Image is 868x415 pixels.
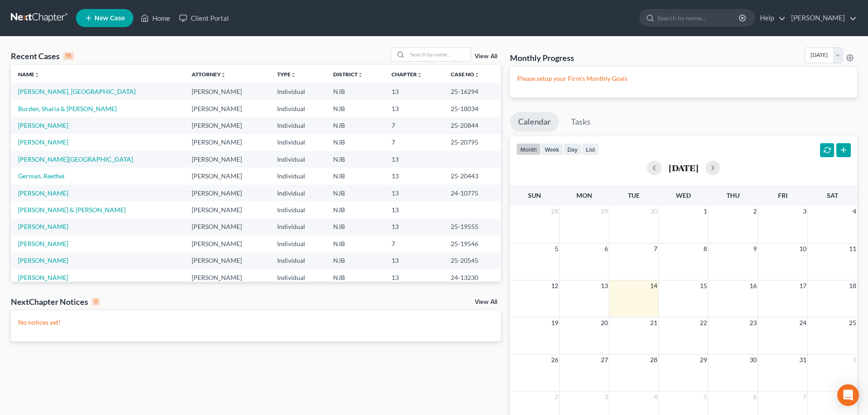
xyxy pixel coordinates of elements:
span: 22 [699,317,708,328]
span: Tue [628,191,640,199]
span: Wed [676,191,691,199]
span: Sat [827,191,838,199]
td: 13 [384,83,444,100]
td: [PERSON_NAME] [184,117,269,134]
a: Chapterunfold_more [392,71,422,78]
td: NJB [326,269,384,286]
td: Individual [270,185,326,201]
h3: Monthly Progress [510,52,574,63]
td: 25-20795 [443,134,500,151]
td: [PERSON_NAME] [184,269,269,286]
h2: [DATE] [669,163,698,173]
div: 0 [92,298,100,306]
span: 8 [703,243,708,254]
td: NJB [326,219,384,235]
td: NJB [326,185,384,201]
a: Calendar [510,112,559,132]
td: [PERSON_NAME] [184,151,269,168]
a: [PERSON_NAME] [18,138,68,146]
span: 13 [600,280,609,291]
span: 30 [749,354,758,365]
a: [PERSON_NAME][GEOGRAPHIC_DATA] [18,155,133,163]
a: [PERSON_NAME] [18,240,68,247]
td: 13 [384,269,444,286]
td: Individual [270,269,326,286]
td: 13 [384,168,444,184]
a: Districtunfold_more [333,71,363,78]
button: list [582,143,599,155]
i: unfold_more [34,72,40,78]
span: 5 [554,243,559,254]
i: unfold_more [358,72,363,78]
td: 24-13230 [443,269,500,286]
a: View All [475,53,497,60]
p: No notices yet! [18,318,494,327]
td: NJB [326,201,384,218]
td: 13 [384,185,444,201]
span: 20 [600,317,609,328]
td: 13 [384,201,444,218]
span: 28 [649,354,658,365]
span: 26 [550,354,559,365]
span: Fri [778,191,788,199]
span: 7 [802,392,807,402]
input: Search by name... [657,9,740,26]
a: [PERSON_NAME] [18,189,68,197]
span: 28 [550,206,559,217]
a: Typeunfold_more [277,71,296,78]
span: 1 [703,206,708,217]
span: 4 [852,206,857,217]
td: 7 [384,235,444,252]
span: 14 [649,280,658,291]
span: New Case [94,15,125,22]
td: 7 [384,134,444,151]
span: 9 [752,243,758,254]
span: Thu [726,191,740,199]
a: Home [136,10,175,26]
i: unfold_more [417,72,422,78]
span: 1 [852,354,857,365]
span: 3 [604,392,609,402]
a: [PERSON_NAME] [18,223,68,230]
span: 21 [649,317,658,328]
td: 24-10775 [443,185,500,201]
a: Attorneyunfold_more [192,71,226,78]
button: day [563,143,582,155]
td: 13 [384,100,444,117]
td: Individual [270,252,326,269]
a: Burden, Sharia & [PERSON_NAME] [18,105,117,112]
a: Help [755,10,786,26]
span: 23 [749,317,758,328]
span: 29 [699,354,708,365]
td: [PERSON_NAME] [184,83,269,100]
td: Individual [270,83,326,100]
span: 19 [550,317,559,328]
a: German, Reethel [18,172,65,180]
a: Nameunfold_more [18,71,40,78]
a: Case Nounfold_more [451,71,480,78]
td: 7 [384,117,444,134]
td: [PERSON_NAME] [184,201,269,218]
td: Individual [270,219,326,235]
span: 6 [752,392,758,402]
span: 3 [802,206,807,217]
span: 6 [604,243,609,254]
td: Individual [270,100,326,117]
div: NextChapter Notices [11,296,100,307]
td: Individual [270,134,326,151]
td: 25-20844 [443,117,500,134]
td: [PERSON_NAME] [184,134,269,151]
td: 13 [384,252,444,269]
td: Individual [270,117,326,134]
a: [PERSON_NAME] [18,256,68,264]
a: [PERSON_NAME] [18,121,68,129]
td: 25-20545 [443,252,500,269]
td: NJB [326,117,384,134]
td: [PERSON_NAME] [184,219,269,235]
td: 25-18034 [443,100,500,117]
a: View All [475,299,497,305]
i: unfold_more [221,72,226,78]
span: 10 [798,243,807,254]
div: Open Intercom Messenger [837,384,859,406]
td: [PERSON_NAME] [184,235,269,252]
